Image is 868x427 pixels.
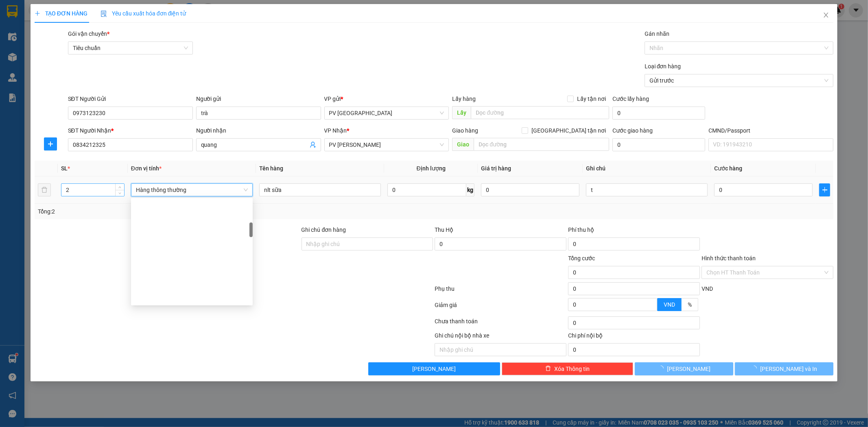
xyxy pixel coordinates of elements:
[196,126,321,135] div: Người nhận
[131,165,162,172] span: Đơn vị tính
[708,126,833,135] div: CMND/Passport
[329,139,444,151] span: PV Gia Nghĩa
[481,183,579,196] input: 0
[82,30,115,37] span: TB08250254
[8,18,19,39] img: logo
[259,183,381,196] input: VD: Bàn, Ghế
[68,94,193,103] div: SĐT Người Gửi
[568,331,700,343] div: Chi phí nội bộ
[435,227,453,233] span: Thu Hộ
[196,94,321,103] div: Người gửi
[502,362,634,375] button: deleteXóa Thông tin
[259,165,283,172] span: Tên hàng
[568,225,700,237] div: Phí thu hộ
[62,57,75,68] span: Nơi nhận:
[452,138,474,151] span: Giao
[452,106,471,119] span: Lấy
[35,10,87,17] span: TẠO ĐƠN HÀNG
[751,366,760,371] span: loading
[136,184,248,196] span: Hàng thông thường
[471,106,609,119] input: Dọc đường
[101,10,186,17] span: Yêu cầu xuất hóa đơn điện tử
[21,13,66,44] strong: CÔNG TY TNHH [GEOGRAPHIC_DATA] 214 QL13 - P.26 - Q.BÌNH THẠNH - TP HCM 1900888606
[68,126,193,135] div: SĐT Người Nhận
[612,107,705,120] input: Cước lấy hàng
[583,161,711,176] th: Ghi chú
[645,63,681,70] label: Loại đơn hàng
[435,343,566,356] input: Nhập ghi chú
[73,42,188,54] span: Tiêu chuẩn
[324,94,449,103] div: VP gửi
[434,284,568,298] div: Phụ thu
[815,4,837,27] button: Close
[658,366,667,371] span: loading
[823,12,829,18] span: close
[44,141,57,147] span: plus
[714,165,742,172] span: Cước hàng
[820,187,830,193] span: plus
[435,331,566,343] div: Ghi chú nội bộ nhà xe
[528,126,609,135] span: [GEOGRAPHIC_DATA] tận nơi
[310,142,316,148] span: user-add
[302,237,433,251] input: Ghi chú đơn hàng
[61,165,68,172] span: SL
[412,364,456,373] span: [PERSON_NAME]
[38,207,335,216] div: Tổng: 2
[574,94,609,103] span: Lấy tận nơi
[329,107,444,119] span: PV Tân Bình
[481,165,511,172] span: Giá trị hàng
[568,255,595,261] span: Tổng cước
[68,30,109,37] span: Gói vận chuyển
[554,364,590,373] span: Xóa Thông tin
[819,183,830,196] button: plus
[35,11,40,16] span: plus
[702,285,713,292] span: VND
[434,301,568,315] div: Giảm giá
[664,301,675,308] span: VND
[612,127,653,134] label: Cước giao hàng
[82,57,113,66] span: PV [PERSON_NAME]
[649,74,829,87] span: Gửi trước
[612,96,649,102] label: Cước lấy hàng
[118,191,122,196] span: down
[645,30,669,37] label: Gán nhãn
[667,364,711,373] span: [PERSON_NAME]
[44,137,57,150] button: plus
[545,366,551,372] span: delete
[702,255,756,261] label: Hình thức thanh toán
[115,184,124,190] span: Increase Value
[118,185,122,190] span: up
[302,227,346,233] label: Ghi chú đơn hàng
[466,183,474,196] span: kg
[77,37,115,43] span: 10:26:13 [DATE]
[101,11,107,17] img: icon
[368,362,500,375] button: [PERSON_NAME]
[635,362,733,375] button: [PERSON_NAME]
[452,127,478,134] span: Giao hàng
[38,183,51,196] button: delete
[452,96,476,102] span: Lấy hàng
[115,190,124,196] span: Decrease Value
[434,317,568,331] div: Chưa thanh toán
[417,165,446,172] span: Định lượng
[612,138,705,151] input: Cước giao hàng
[474,138,609,151] input: Dọc đường
[688,301,692,308] span: %
[760,364,817,373] span: [PERSON_NAME] và In
[586,183,708,196] input: Ghi Chú
[8,57,17,68] span: Nơi gửi:
[28,49,94,55] strong: BIÊN NHẬN GỬI HÀNG HOÁ
[324,127,347,134] span: VP Nhận
[735,362,833,375] button: [PERSON_NAME] và In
